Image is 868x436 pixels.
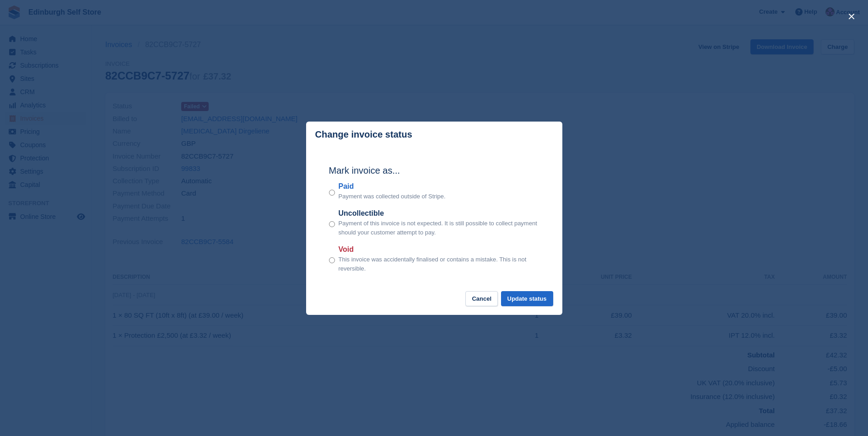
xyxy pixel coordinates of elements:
[339,244,539,255] label: Void
[339,219,539,237] p: Payment of this invoice is not expected. It is still possible to collect payment should your cust...
[315,129,412,140] p: Change invoice status
[329,164,539,177] h2: Mark invoice as...
[339,208,539,219] label: Uncollectible
[465,291,498,306] button: Cancel
[339,192,446,201] p: Payment was collected outside of Stripe.
[339,255,539,273] p: This invoice was accidentally finalised or contains a mistake. This is not reversible.
[339,181,446,192] label: Paid
[501,291,553,306] button: Update status
[844,9,859,24] button: close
